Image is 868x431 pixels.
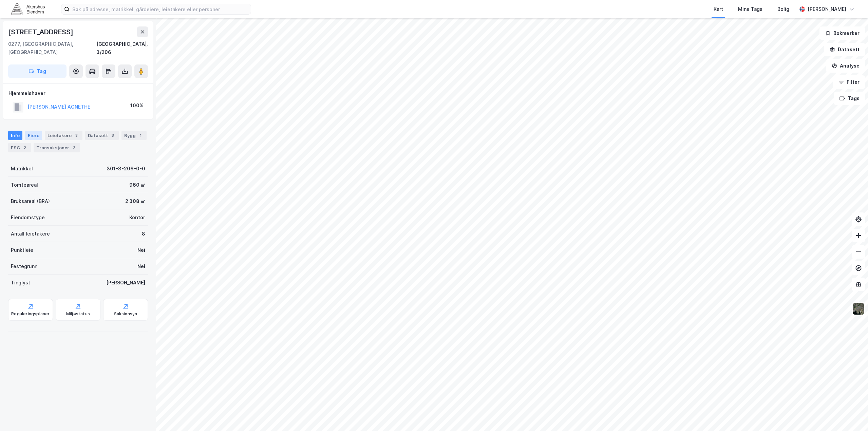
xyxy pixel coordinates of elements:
[819,26,865,40] button: Bokmerker
[714,5,723,13] div: Kart
[826,59,865,73] button: Analyse
[125,197,145,205] div: 2 308 ㎡
[70,4,251,14] input: Søk på adresse, matrikkel, gårdeiere, leietakere eller personer
[85,131,119,140] div: Datasett
[45,131,82,140] div: Leietakere
[25,131,42,140] div: Eiere
[129,213,145,222] div: Kontor
[834,398,868,431] div: Kontrollprogram for chat
[137,132,144,139] div: 1
[11,3,45,15] img: akershus-eiendom-logo.9091f326c980b4bce74ccdd9f866810c.svg
[777,5,789,13] div: Bolig
[121,131,147,140] div: Bygg
[8,26,75,37] div: [STREET_ADDRESS]
[852,302,865,315] img: 9k=
[11,246,33,254] div: Punktleie
[137,262,145,270] div: Nei
[11,165,33,173] div: Matrikkel
[21,144,28,151] div: 2
[114,311,137,317] div: Saksinnsyn
[834,92,865,105] button: Tags
[11,262,37,270] div: Festegrunn
[833,75,865,89] button: Filter
[8,143,31,152] div: ESG
[738,5,762,13] div: Mine Tags
[129,181,145,189] div: 960 ㎡
[8,89,148,97] div: Hjemmelshaver
[96,40,148,56] div: [GEOGRAPHIC_DATA], 3/206
[106,279,145,287] div: [PERSON_NAME]
[11,279,30,287] div: Tinglyst
[66,311,90,317] div: Miljøstatus
[834,398,868,431] iframe: Chat Widget
[8,131,22,140] div: Info
[11,197,50,205] div: Bruksareal (BRA)
[130,101,144,110] div: 100%
[824,43,865,56] button: Datasett
[137,246,145,254] div: Nei
[109,132,116,139] div: 3
[71,144,77,151] div: 2
[11,230,50,238] div: Antall leietakere
[808,5,846,13] div: [PERSON_NAME]
[11,311,50,317] div: Reguleringsplaner
[8,40,96,56] div: 0277, [GEOGRAPHIC_DATA], [GEOGRAPHIC_DATA]
[73,132,80,139] div: 8
[8,64,67,78] button: Tag
[34,143,80,152] div: Transaksjoner
[142,230,145,238] div: 8
[11,181,38,189] div: Tomteareal
[11,213,45,222] div: Eiendomstype
[107,165,145,173] div: 301-3-206-0-0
